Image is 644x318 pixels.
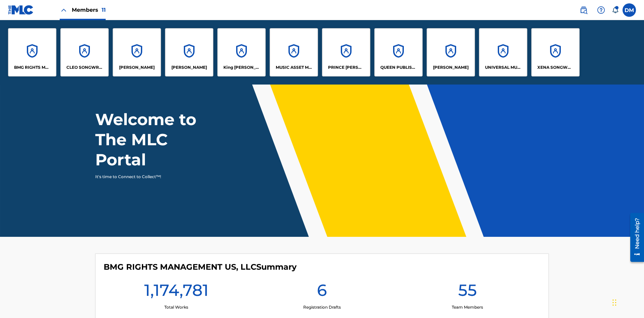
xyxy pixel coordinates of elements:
p: Team Members [452,304,483,310]
a: Public Search [577,3,590,17]
span: Members [72,6,106,14]
h1: 1,174,781 [144,280,209,304]
a: AccountsUNIVERSAL MUSIC PUB GROUP [479,28,527,76]
a: AccountsKing [PERSON_NAME] [217,28,266,76]
img: Close [60,6,68,14]
img: MLC Logo [8,5,34,15]
span: 11 [102,7,106,13]
p: UNIVERSAL MUSIC PUB GROUP [485,64,522,70]
p: CLEO SONGWRITER [66,64,103,70]
p: XENA SONGWRITER [537,64,574,70]
p: PRINCE MCTESTERSON [328,64,365,70]
p: RONALD MCTESTERSON [433,64,469,70]
p: Registration Drafts [303,304,341,310]
h4: BMG RIGHTS MANAGEMENT US, LLC [104,262,297,272]
div: Help [594,3,608,17]
iframe: Resource Center [625,210,644,265]
p: Total Works [164,304,188,310]
h1: 55 [458,280,477,304]
div: Notifications [612,7,619,13]
h1: 6 [317,280,327,304]
p: BMG RIGHTS MANAGEMENT US, LLC [14,64,51,70]
div: Drag [612,293,616,313]
div: User Menu [623,3,636,17]
p: It's time to Connect to Collect™! [95,174,212,180]
a: AccountsXENA SONGWRITER [531,28,580,76]
p: King McTesterson [223,64,260,70]
p: EYAMA MCSINGER [171,64,207,70]
p: QUEEN PUBLISHA [380,64,417,70]
iframe: Chat Widget [610,286,644,318]
p: ELVIS COSTELLO [119,64,155,70]
a: AccountsBMG RIGHTS MANAGEMENT US, LLC [8,28,56,76]
a: AccountsQUEEN PUBLISHA [374,28,423,76]
a: Accounts[PERSON_NAME] [113,28,161,76]
a: AccountsPRINCE [PERSON_NAME] [322,28,370,76]
a: Accounts[PERSON_NAME] [427,28,475,76]
p: MUSIC ASSET MANAGEMENT (MAM) [276,64,312,70]
a: AccountsCLEO SONGWRITER [60,28,109,76]
a: Accounts[PERSON_NAME] [165,28,213,76]
img: help [597,6,605,14]
h1: Welcome to The MLC Portal [95,109,221,170]
a: AccountsMUSIC ASSET MANAGEMENT (MAM) [270,28,318,76]
img: search [580,6,588,14]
